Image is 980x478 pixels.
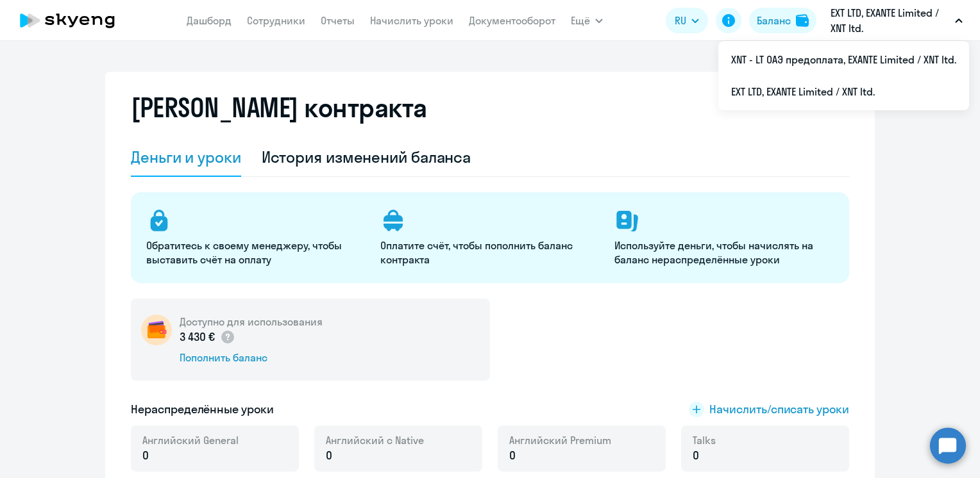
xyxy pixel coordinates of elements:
span: 0 [326,447,332,464]
p: Оплатите счёт, чтобы пополнить баланс контракта [380,238,599,267]
span: Начислить/списать уроки [709,401,849,418]
h5: Доступно для использования [180,315,323,329]
a: Сотрудники [247,14,305,27]
a: Начислить уроки [370,14,453,27]
button: RU [666,8,708,33]
button: Ещё [571,8,603,33]
div: Баланс [757,13,791,28]
p: EXT LTD, ‎EXANTE Limited / XNT ltd. [831,5,950,36]
p: 3 430 € [180,329,235,345]
div: История изменений баланса [262,147,471,167]
img: wallet-circle.png [141,315,172,345]
span: Английский с Native [326,433,424,447]
button: EXT LTD, ‎EXANTE Limited / XNT ltd. [824,5,969,36]
img: balance [796,14,809,27]
a: Отчеты [321,14,355,27]
div: Пополнить баланс [180,350,323,365]
span: RU [675,13,686,28]
h2: [PERSON_NAME] контракта [131,92,427,123]
a: Дашборд [187,14,232,27]
span: Английский Premium [509,433,611,447]
span: Talks [693,433,716,447]
span: Ещё [571,13,590,28]
span: 0 [693,447,699,464]
span: Английский General [142,433,239,447]
p: Обратитесь к своему менеджеру, чтобы выставить счёт на оплату [146,238,365,267]
h5: Нераспределённые уроки [131,401,274,418]
span: 0 [142,447,149,464]
ul: Ещё [718,41,969,110]
div: Деньги и уроки [131,147,241,167]
span: 0 [509,447,516,464]
button: Балансbalance [749,8,816,33]
p: Используйте деньги, чтобы начислять на баланс нераспределённые уроки [614,238,833,267]
a: Документооборот [469,14,555,27]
